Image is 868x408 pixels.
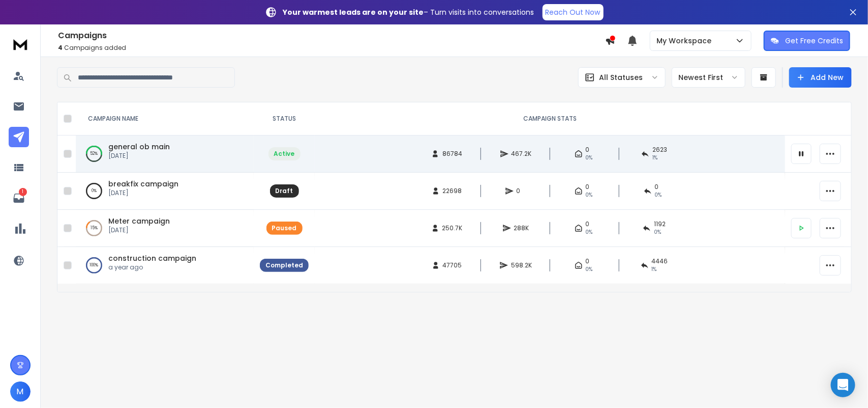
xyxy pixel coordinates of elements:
span: 0% [586,191,593,199]
a: Reach Out Now [543,4,604,20]
span: 0 [586,146,590,154]
span: 2623 [652,146,667,154]
span: 0% [586,265,593,274]
span: 0 [655,183,659,191]
strong: Your warmest leads are on your site [283,7,424,17]
span: 467.2K [512,150,532,158]
span: 22698 [443,187,462,195]
span: 4 [58,43,63,52]
p: [DATE] [108,226,170,234]
div: Paused [272,224,297,232]
td: 15%Meter campaign[DATE] [76,210,254,247]
button: Newest First [672,67,745,88]
span: 0% [655,191,662,199]
td: 0%breakfix campaign[DATE] [76,173,254,210]
span: 0 [586,183,590,191]
p: 1 [19,188,27,196]
th: CAMPAIGN STATS [315,102,785,135]
span: 288K [514,224,529,232]
p: My Workspace [656,36,715,46]
div: Open Intercom Messenger [831,373,855,397]
span: 86784 [442,150,462,158]
span: 0% [586,154,593,162]
span: 47705 [443,261,462,269]
span: 1 % [652,265,657,274]
p: 15 % [91,223,98,233]
td: 52%general ob main[DATE] [76,135,254,173]
div: Active [274,150,295,158]
th: STATUS [254,102,315,135]
span: 0% [586,228,593,236]
p: 0 % [92,186,97,196]
p: Get Free Credits [785,36,843,46]
p: [DATE] [108,189,178,197]
p: 52 % [91,149,98,159]
h1: Campaigns [58,30,605,42]
p: a year ago [108,263,196,271]
span: 1192 [654,220,666,228]
div: Draft [276,187,293,195]
p: – Turn visits into conversations [283,7,534,17]
p: All Statuses [599,72,643,83]
button: M [10,382,31,402]
div: Completed [265,261,303,269]
td: 100%construction campaigna year ago [76,247,254,284]
button: Get Free Credits [764,31,850,51]
img: logo [10,35,31,53]
span: 0 [586,220,590,228]
span: 4446 [652,257,668,265]
p: Campaigns added [58,44,605,52]
a: Meter campaign [108,216,170,226]
a: 1 [9,188,29,208]
a: construction campaign [108,253,196,263]
a: general ob main [108,142,170,152]
p: 100 % [90,260,99,270]
span: 0 [517,187,527,195]
a: breakfix campaign [108,179,178,189]
span: 0 % [654,228,661,236]
span: 1 % [652,154,657,162]
p: [DATE] [108,152,170,160]
button: Add New [789,67,852,88]
p: Reach Out Now [546,7,601,17]
span: 598.2K [511,261,532,269]
span: 250.7K [442,224,463,232]
span: 0 [586,257,590,265]
th: CAMPAIGN NAME [76,102,254,135]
